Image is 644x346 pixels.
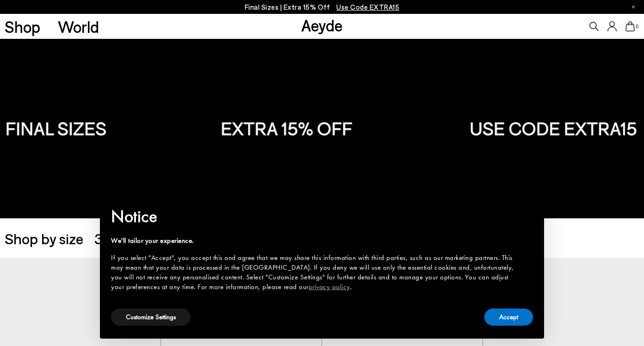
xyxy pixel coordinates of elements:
a: privacy policy [309,282,350,291]
div: If you select "Accept", you accept this and agree that we may share this information with third p... [111,253,518,292]
h2: Notice [111,204,518,229]
div: We'll tailor your experience. [111,236,518,246]
span: × [526,198,533,213]
button: Customize Settings [111,309,191,326]
button: Close this notice [518,195,540,217]
button: Accept [484,309,533,326]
